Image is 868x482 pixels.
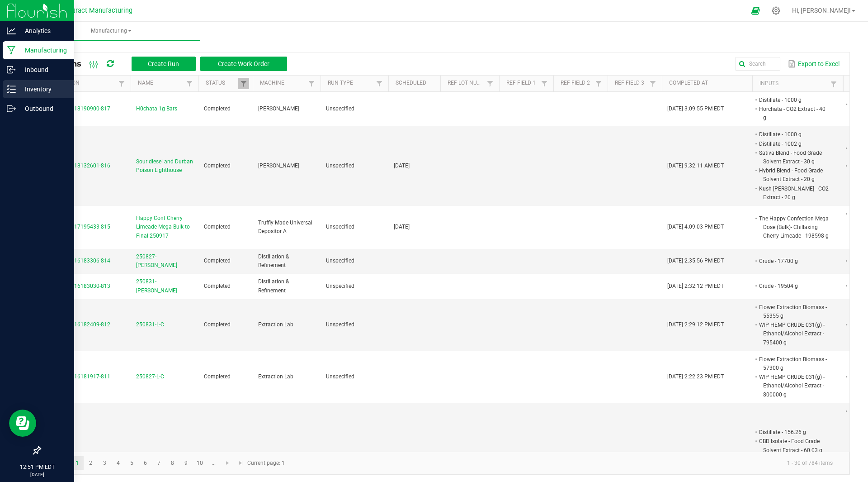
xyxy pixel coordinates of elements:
a: Filter [374,78,385,89]
inline-svg: Inventory [7,85,16,94]
inline-svg: Analytics [7,26,16,35]
p: Inbound [16,64,70,75]
span: Unspecified [326,321,354,328]
span: Extraction Lab [258,321,293,328]
a: Ref Lot NumberSortable [448,80,484,87]
span: Completed [204,162,231,169]
span: [DATE] 2:32:12 PM EDT [667,283,724,289]
span: Distillation & Refinement [258,253,289,268]
span: MP-20250916183306-814 [46,258,110,264]
iframe: Resource center [9,410,36,437]
span: Completed [204,224,231,230]
a: ScheduledSortable [396,80,437,87]
li: WIP HEMP CRUDE 031(g) - Ethanol/Alcohol Extract - 800000 g [758,372,829,399]
span: Unspecified [326,258,354,264]
a: Filter [184,78,195,89]
a: Ref Field 1Sortable [506,80,538,87]
span: Manufacturing [22,27,200,35]
a: Ref Field 3Sortable [615,80,647,87]
span: [PERSON_NAME] [258,105,299,112]
a: Filter [647,78,658,89]
p: Inventory [16,84,70,95]
inline-svg: Inbound [7,65,16,74]
p: 12:51 PM EDT [4,463,70,471]
a: Filter [485,78,495,89]
span: [DATE] 3:09:55 PM EDT [667,105,724,112]
a: Go to the next page [221,456,234,470]
span: Happy Conf Cherry Limeade Mega Bulk to Final 250917 [136,214,193,240]
li: Hybrid Blend - Food Grade Solvent Extract - 20 g [758,166,829,184]
span: Unspecified [326,162,354,169]
a: Page 2 [84,456,97,470]
a: Filter [306,78,317,89]
a: StatusSortable [206,80,238,87]
p: Outbound [16,103,70,114]
a: Completed AtSortable [669,80,749,87]
a: Page 6 [139,456,152,470]
th: Inputs [752,76,843,92]
span: H0chata 1g Bars [136,105,177,113]
a: Go to the last page [234,456,247,470]
inline-svg: Outbound [7,104,16,113]
span: MP-20250916182409-812 [46,321,110,328]
span: Unspecified [326,373,354,380]
a: MachineSortable [260,80,306,87]
span: Unspecified [326,283,354,289]
div: All Runs [47,56,294,72]
div: Manage settings [770,6,782,15]
span: MP-20250916181917-811 [46,373,110,380]
span: [DATE] [394,224,410,230]
span: [DATE] 9:32:11 AM EDT [667,162,724,169]
li: Sativa Blend - Food Grade Solvent Extract - 30 g [758,148,829,166]
li: Kush [PERSON_NAME] - CO2 Extract - 20 g [758,184,829,202]
kendo-pager: Current page: 1 [40,452,849,475]
span: Create Work Order [218,60,269,67]
kendo-pager-info: 1 - 30 of 784 items [290,456,840,471]
li: Horchata - CO2 Extract - 40 g [758,105,829,122]
a: Run TypeSortable [328,80,373,87]
li: Flower Extraction Biomass - 57300 g [758,355,829,372]
span: [DATE] 4:09:03 PM EDT [667,224,724,230]
span: 250831-L-C [136,320,164,329]
span: Extraction Lab [258,373,293,380]
a: Page 5 [125,456,138,470]
a: Page 7 [152,456,165,470]
p: Manufacturing [16,45,70,56]
span: [DATE] [394,162,410,169]
span: Completed [204,321,231,328]
span: MP-20250918190900-817 [46,105,110,112]
span: Go to the next page [224,459,231,467]
li: WIP HEMP CRUDE 031(g) - Ethanol/Alcohol Extract - 795400 g [758,320,829,347]
span: Hi, [PERSON_NAME]! [792,7,851,14]
button: Create Run [132,57,196,71]
span: MP-20250916183030-813 [46,283,110,289]
a: ExtractionSortable [47,80,116,87]
span: 250831-[PERSON_NAME] [136,277,193,295]
span: Completed [204,373,231,380]
li: CBD Isolate - Food Grade Solvent Extract - 60.03 g [758,437,829,454]
span: CT Contract Manufacturing [52,7,132,14]
a: Page 10 [193,456,207,470]
a: Page 3 [98,456,111,470]
span: Create Run [148,60,179,67]
li: Flower Extraction Biomass - 55355 g [758,303,829,320]
span: Unspecified [326,105,354,112]
span: [PERSON_NAME] [258,162,299,169]
span: Unspecified [326,224,354,230]
inline-svg: Manufacturing [7,46,16,55]
span: Completed [204,258,231,264]
span: Completed [204,283,231,289]
span: [DATE] 2:35:56 PM EDT [667,258,724,264]
span: [DATE] 2:29:12 PM EDT [667,321,724,328]
span: Distillation & Refinement [258,278,289,293]
p: Analytics [16,25,70,36]
a: Filter [593,78,604,89]
span: Truffly Made Universal Depositor A [258,220,312,234]
li: Crude - 17700 g [758,257,829,266]
span: 250827-[PERSON_NAME] [136,253,193,270]
a: Filter [116,78,127,89]
a: Filter [828,78,839,90]
span: MP-20250917195433-815 [46,224,110,230]
li: Distillate - 1000 g [758,130,829,139]
a: Page 4 [112,456,125,470]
